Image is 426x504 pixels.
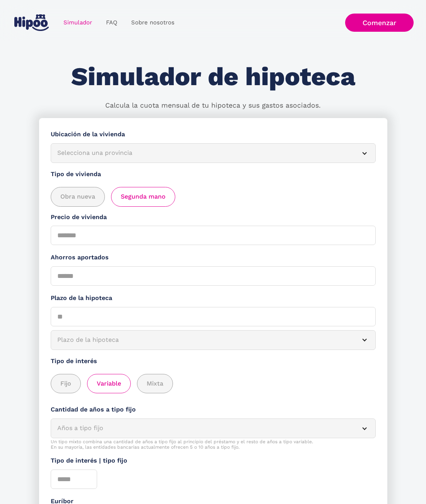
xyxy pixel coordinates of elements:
span: Obra nueva [60,192,95,202]
span: Segunda mano [121,192,166,202]
p: Calcula la cuota mensual de tu hipoteca y sus gastos asociados. [105,101,321,111]
a: Simulador [56,15,99,30]
div: Plazo de la hipoteca [57,335,351,345]
div: Selecciona una provincia [57,148,351,158]
div: add_description_here [51,374,376,394]
div: Un tipo mixto combina una cantidad de años a tipo fijo al principio del préstamo y el resto de añ... [51,439,376,450]
div: Años a tipo fijo [57,423,351,433]
a: FAQ [99,15,124,30]
label: Cantidad de años a tipo fijo [51,405,376,415]
label: Tipo de vivienda [51,170,376,179]
label: Tipo de interés [51,357,376,366]
span: Mixta [147,379,163,389]
a: Sobre nosotros [124,15,181,30]
label: Precio de vivienda [51,213,376,222]
label: Ubicación de la vivienda [51,130,376,139]
label: Tipo de interés | tipo fijo [51,456,376,466]
a: Comenzar [345,14,414,32]
h1: Simulador de hipoteca [71,63,355,91]
span: Variable [97,379,121,389]
label: Plazo de la hipoteca [51,293,376,303]
label: Ahorros aportados [51,253,376,262]
span: Fijo [60,379,71,389]
div: add_description_here [51,187,376,207]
